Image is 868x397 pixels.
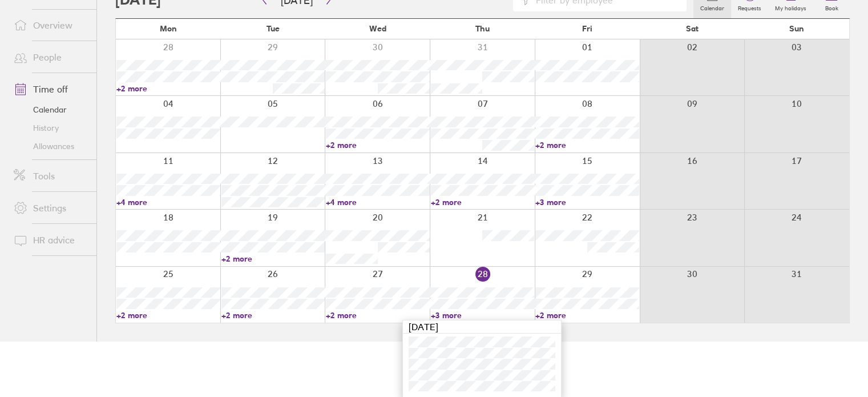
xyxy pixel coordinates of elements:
[221,310,325,320] a: +2 more
[582,24,592,33] span: Fri
[535,140,639,150] a: +2 more
[5,228,96,251] a: HR advice
[5,78,96,101] a: Time off
[535,310,639,320] a: +2 more
[5,119,96,137] a: History
[693,2,731,12] label: Calendar
[431,310,535,320] a: +3 more
[116,310,220,320] a: +2 more
[5,197,96,219] a: Settings
[768,2,813,12] label: My holidays
[326,140,430,150] a: +2 more
[116,83,220,94] a: +2 more
[5,46,96,69] a: People
[5,165,96,187] a: Tools
[431,197,535,207] a: +2 more
[221,254,325,264] a: +2 more
[5,14,96,37] a: Overview
[369,24,386,33] span: Wed
[116,197,220,207] a: +4 more
[5,137,96,155] a: Allowances
[731,2,768,12] label: Requests
[818,2,845,12] label: Book
[535,197,639,207] a: +3 more
[475,24,490,33] span: Thu
[5,101,96,119] a: Calendar
[403,320,561,334] div: [DATE]
[686,24,699,33] span: Sat
[326,197,430,207] a: +4 more
[160,24,177,33] span: Mon
[267,24,280,33] span: Tue
[789,24,804,33] span: Sun
[326,310,430,320] a: +2 more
